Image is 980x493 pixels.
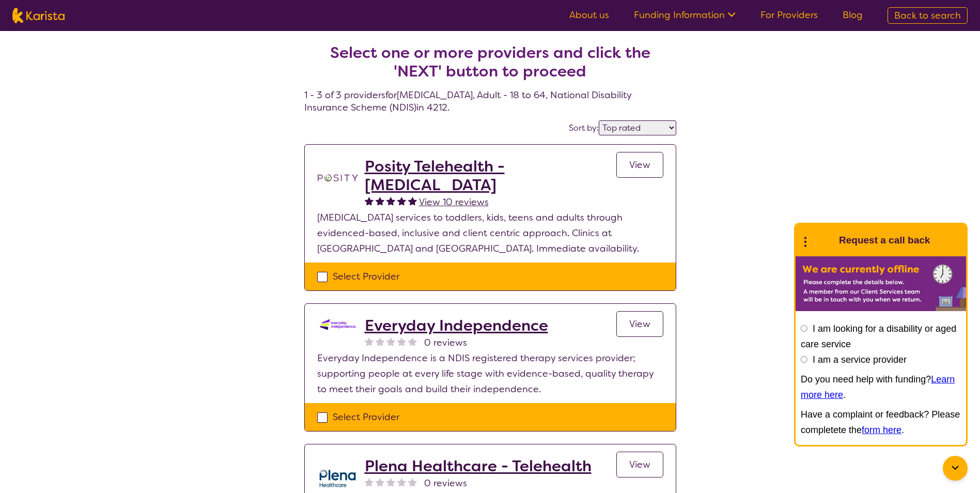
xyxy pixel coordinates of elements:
span: View [629,318,650,330]
img: Karista [812,230,833,251]
h1: Request a call back [839,233,930,248]
label: Sort by: [569,122,599,133]
img: Karista offline chat form to request call back [796,256,966,311]
img: fullstar [397,196,406,205]
img: kdssqoqrr0tfqzmv8ac0.png [317,316,359,333]
p: Do you need help with funding? . [801,372,961,403]
img: nonereviewstar [386,477,395,486]
img: fullstar [386,196,395,205]
a: Posity Telehealth - [MEDICAL_DATA] [365,157,616,194]
img: nonereviewstar [386,337,395,346]
a: For Providers [760,9,818,21]
span: View [629,458,650,471]
img: nonereviewstar [365,337,374,346]
a: Everyday Independence [365,316,548,335]
span: 0 reviews [424,475,467,491]
p: Everyday Independence is a NDIS registered therapy services provider; supporting people at every ... [317,350,663,397]
h4: 1 - 3 of 3 providers for [MEDICAL_DATA] , Adult - 18 to 64 , National Disability Insurance Scheme... [304,19,676,114]
label: I am looking for a disability or aged care service [801,323,956,349]
a: View [616,452,663,477]
span: 0 reviews [424,335,467,350]
img: fullstar [376,196,384,205]
img: nonereviewstar [376,477,384,486]
a: Back to search [888,7,968,24]
a: About us [569,9,609,21]
p: [MEDICAL_DATA] services to toddlers, kids, teens and adults through evidenced-based, inclusive an... [317,210,663,256]
a: Funding Information [634,9,736,21]
a: Blog [843,9,863,21]
h2: Select one or more providers and click the 'NEXT' button to proceed [317,43,664,81]
img: nonereviewstar [408,477,417,486]
span: Back to search [894,9,961,22]
a: Plena Healthcare - Telehealth [365,457,592,475]
img: nonereviewstar [376,337,384,346]
img: Karista logo [12,8,65,23]
img: nonereviewstar [408,337,417,346]
img: fullstar [365,196,374,205]
img: nonereviewstar [365,477,374,486]
a: form here [862,425,901,435]
img: t1bslo80pcylnzwjhndq.png [317,157,359,198]
img: nonereviewstar [397,337,406,346]
p: Have a complaint or feedback? Please completete the . [801,407,961,438]
img: fullstar [408,196,417,205]
span: View 10 reviews [419,196,489,208]
img: nonereviewstar [397,477,406,486]
a: View [616,311,663,337]
a: View [616,152,663,178]
span: View [629,159,650,171]
label: I am a service provider [813,355,907,365]
a: View 10 reviews [419,194,489,210]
